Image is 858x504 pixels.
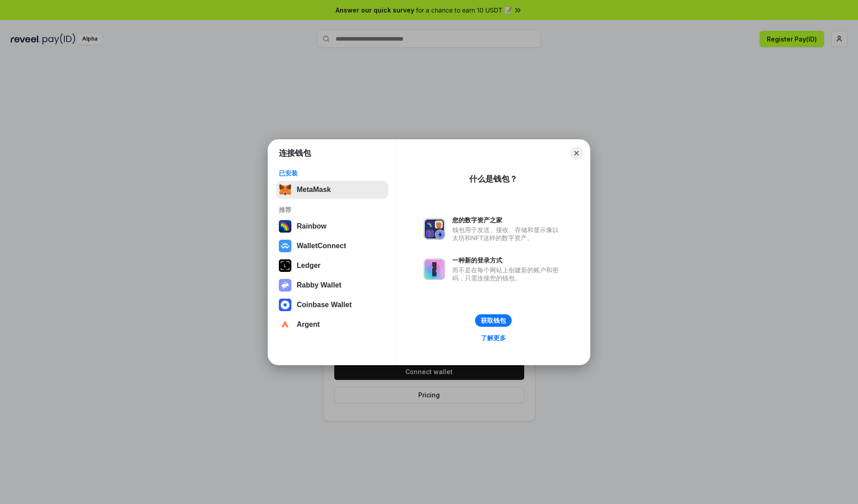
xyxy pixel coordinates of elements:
[481,317,506,325] div: 获取钱包
[469,174,517,184] div: 什么是钱包？
[297,242,346,250] div: WalletConnect
[276,237,388,255] button: WalletConnect
[279,279,291,292] img: svg+xml,%3Csvg%20xmlns%3D%22http%3A%2F%2Fwww.w3.org%2F2000%2Fsvg%22%20fill%3D%22none%22%20viewBox...
[279,169,386,177] div: 已安装
[297,321,320,329] div: Argent
[452,226,563,242] div: 钱包用于发送、接收、存储和显示像以太坊和NFT这样的数字资产。
[570,147,583,159] button: Close
[279,240,291,252] img: svg+xml,%3Csvg%20width%3D%2228%22%20height%3D%2228%22%20viewBox%3D%220%200%2028%2028%22%20fill%3D...
[452,266,563,282] div: 而不是在每个网站上创建新的账户和密码，只需连接您的钱包。
[276,217,388,235] button: Rainbow
[279,183,291,196] img: svg+xml,%3Csvg%20fill%3D%22none%22%20height%3D%2233%22%20viewBox%3D%220%200%2035%2033%22%20width%...
[276,276,388,294] button: Rabby Wallet
[297,222,327,230] div: Rainbow
[279,220,291,233] img: svg+xml,%3Csvg%20width%3D%22120%22%20height%3D%22120%22%20viewBox%3D%220%200%20120%20120%22%20fil...
[452,216,563,224] div: 您的数字资产之家
[297,262,320,270] div: Ledger
[276,316,388,333] button: Argent
[279,299,291,311] img: svg+xml,%3Csvg%20width%3D%2228%22%20height%3D%2228%22%20viewBox%3D%220%200%2028%2028%22%20fill%3D...
[279,259,291,272] img: svg+xml,%3Csvg%20xmlns%3D%22http%3A%2F%2Fwww.w3.org%2F2000%2Fsvg%22%20width%3D%2228%22%20height%3...
[276,296,388,314] button: Coinbase Wallet
[276,181,388,199] button: MetaMask
[276,257,388,275] button: Ledger
[297,186,331,194] div: MetaMask
[297,281,341,289] div: Rabby Wallet
[475,314,512,327] button: 获取钱包
[452,256,563,264] div: 一种新的登录方式
[475,332,511,344] a: 了解更多
[279,206,386,214] div: 推荐
[279,318,291,331] img: svg+xml,%3Csvg%20width%3D%2228%22%20height%3D%2228%22%20viewBox%3D%220%200%2028%2028%22%20fill%3D...
[279,148,311,158] h1: 连接钱包
[481,334,506,342] div: 了解更多
[297,301,352,309] div: Coinbase Wallet
[424,218,445,240] img: svg+xml,%3Csvg%20xmlns%3D%22http%3A%2F%2Fwww.w3.org%2F2000%2Fsvg%22%20fill%3D%22none%22%20viewBox...
[424,258,445,280] img: svg+xml,%3Csvg%20xmlns%3D%22http%3A%2F%2Fwww.w3.org%2F2000%2Fsvg%22%20fill%3D%22none%22%20viewBox...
